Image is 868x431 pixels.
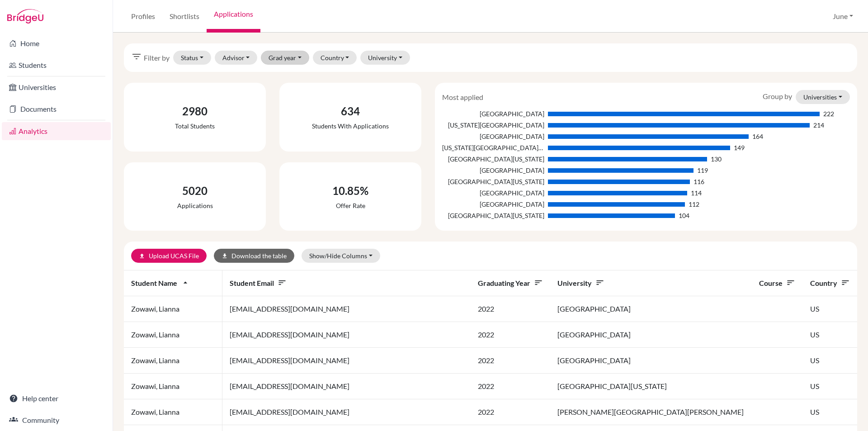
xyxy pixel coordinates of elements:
[124,399,222,425] td: Zowawi, Lianna
[442,211,544,220] div: [GEOGRAPHIC_DATA][US_STATE]
[786,278,795,287] i: sort
[332,183,368,199] div: 10.85%
[534,278,543,287] i: sort
[131,279,190,287] span: Student name
[471,322,551,348] td: 2022
[752,132,763,141] div: 164
[261,51,309,65] button: Grad year
[442,188,544,198] div: [GEOGRAPHIC_DATA]
[332,201,368,210] div: Offer rate
[697,166,708,175] div: 119
[550,348,752,374] td: [GEOGRAPHIC_DATA]
[691,188,702,198] div: 114
[442,109,544,118] div: [GEOGRAPHIC_DATA]
[550,322,752,348] td: [GEOGRAPHIC_DATA]
[442,199,544,209] div: [GEOGRAPHIC_DATA]
[550,296,752,322] td: [GEOGRAPHIC_DATA]
[214,249,294,263] button: downloadDownload the table
[803,348,858,374] td: US
[2,389,111,407] a: Help center
[222,322,471,348] td: [EMAIL_ADDRESS][DOMAIN_NAME]
[312,103,389,119] div: 634
[124,296,222,322] td: Zowawi, Lianna
[803,399,858,425] td: US
[124,374,222,399] td: Zowawi, Lianna
[557,279,604,287] span: University
[595,278,604,287] i: sort
[823,109,834,118] div: 222
[222,296,471,322] td: [EMAIL_ADDRESS][DOMAIN_NAME]
[2,78,111,96] a: Universities
[2,411,111,429] a: Community
[550,374,752,399] td: [GEOGRAPHIC_DATA][US_STATE]
[442,132,544,141] div: [GEOGRAPHIC_DATA]
[711,154,722,164] div: 130
[442,154,544,164] div: [GEOGRAPHIC_DATA][US_STATE]
[222,374,471,399] td: [EMAIL_ADDRESS][DOMAIN_NAME]
[139,253,145,259] i: upload
[693,177,704,186] div: 116
[177,201,213,210] div: Applications
[124,348,222,374] td: Zowawi, Lianna
[810,279,850,287] span: Country
[131,249,207,263] a: uploadUpload UCAS File
[813,120,824,130] div: 214
[278,278,287,287] i: sort
[796,90,850,104] button: Universities
[222,348,471,374] td: [EMAIL_ADDRESS][DOMAIN_NAME]
[302,249,380,263] button: Show/Hide Columns
[181,278,190,287] i: arrow_drop_up
[2,34,111,52] a: Home
[313,51,357,65] button: Country
[131,51,142,62] i: filter_list
[829,8,857,25] button: June
[144,52,170,63] span: Filter by
[803,374,858,399] td: US
[471,296,551,322] td: 2022
[442,177,544,186] div: [GEOGRAPHIC_DATA][US_STATE]
[442,143,544,152] div: [US_STATE][GEOGRAPHIC_DATA], [GEOGRAPHIC_DATA]
[679,211,689,220] div: 104
[478,279,543,287] span: Graduating year
[312,121,389,131] div: Students with applications
[175,103,215,119] div: 2980
[442,120,544,130] div: [US_STATE][GEOGRAPHIC_DATA]
[759,279,795,287] span: Course
[442,166,544,175] div: [GEOGRAPHIC_DATA]
[222,399,471,425] td: [EMAIL_ADDRESS][DOMAIN_NAME]
[471,399,551,425] td: 2022
[689,199,699,209] div: 112
[360,51,410,65] button: University
[2,100,111,118] a: Documents
[550,399,752,425] td: [PERSON_NAME][GEOGRAPHIC_DATA][PERSON_NAME]
[734,143,745,152] div: 149
[435,92,490,103] div: Most applied
[803,322,858,348] td: US
[2,122,111,140] a: Analytics
[471,374,551,399] td: 2022
[215,51,258,65] button: Advisor
[124,322,222,348] td: Zowawi, Lianna
[2,56,111,74] a: Students
[177,183,213,199] div: 5020
[222,253,228,259] i: download
[803,296,858,322] td: US
[841,278,850,287] i: sort
[7,9,43,24] img: Bridge-U
[173,51,211,65] button: Status
[230,279,287,287] span: Student email
[175,121,215,131] div: Total students
[471,348,551,374] td: 2022
[756,90,857,104] div: Group by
